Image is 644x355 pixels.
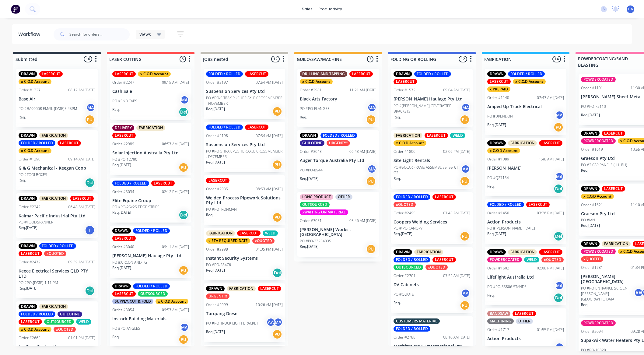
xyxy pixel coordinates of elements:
[16,130,98,190] div: DRAWNFABRICATIONFOLDED / ROLLEDLASERCUTx C.O.D AccountOrder #129009:14 AM [DATE]G & G Mechanical ...
[537,265,564,271] div: 02:08 PM [DATE]
[204,175,285,225] div: LASERCUTOrder #293508:53 AM [DATE]Welded Process Pipework Solutions Pty LtdPO #PO-IRONMANReq.PU
[394,140,426,146] div: x C.O.D Account
[581,241,600,247] div: DRAWN
[112,204,159,210] p: PO #PO-25x25 EDGE STRIPS
[581,147,603,152] div: Order #1619
[487,104,564,109] p: Amped Up Truck Electrical
[394,114,401,120] p: Req.
[508,140,537,146] div: FABRICATION
[602,241,631,247] div: FABRICATION
[300,227,376,237] p: [PERSON_NAME] Works - [GEOGRAPHIC_DATA]
[19,148,51,153] div: x C.O.D Account
[256,247,283,252] div: 01:35 PM [DATE]
[206,238,250,244] div: x ETA REQUIRED DATE
[394,194,430,200] div: FOLDED / ROLLED
[487,257,522,262] div: POWDERCOATED
[367,164,376,174] div: MA
[581,256,603,262] div: xQUOTED
[19,220,53,225] p: PO #TOOL/SPANNER
[204,69,285,119] div: FOLDED / ROLLEDLASERCUTOrder #219707:54 AM [DATE]Suspension Services Pty LtdPO #PO-SITRAK PUSHER ...
[227,286,256,291] div: FABRICATION
[300,167,323,173] p: PO #PO-8944
[68,156,95,162] div: 09:14 AM [DATE]
[39,243,76,249] div: FOLDED / ROLLED
[391,247,473,313] div: DRAWNFABRICATIONFOLDED / ROLLEDLASERCUTOUTSOURCEDxQUOTEDOrder #270107:52 AM [DATE]DV CabinetsPO #...
[487,79,511,84] div: LASERCUT
[112,141,134,147] div: Order #2989
[487,140,506,146] div: DRAWN
[487,184,495,189] p: Req.
[581,217,595,223] p: PO #IAN
[487,284,527,290] p: PO #PO-33806 STANDS
[487,226,535,231] p: PO #[PERSON_NAME] [DATE]
[554,122,563,132] div: PU
[425,133,448,138] div: LASERCUT
[487,231,506,237] p: Req. [DATE]
[19,213,95,219] p: Kalmar Pacific Industrial Pty Ltd
[112,299,153,304] div: SUPPLY, CUT & FOLD
[443,210,470,216] div: 07:45 AM [DATE]
[300,202,330,207] div: OUTSOURCED
[112,125,134,131] div: DELIVERY
[526,202,550,207] div: LASERCUT
[206,106,225,112] p: Req. [DATE]
[206,80,228,85] div: Order #2197
[112,260,147,265] p: PO #AIRCON AND JIG
[16,193,98,238] div: DRAWNFABRICATIONLASERCUTOrder #224206:48 AM [DATE]Kalmar Pacific Industrial Pty LtdPO #TOOL/SPANN...
[300,158,376,163] p: Auger Torque Australia Pty Ltd
[487,95,509,100] div: Order #1140
[206,286,225,291] div: DRAWN
[394,231,412,237] p: Req. [DATE]
[272,107,282,116] div: PU
[19,140,55,146] div: FOLDED / ROLLED
[272,160,282,170] div: PU
[487,156,509,162] div: Order #1389
[252,238,275,244] div: xQUOTED
[206,230,235,236] div: FABRICATION
[85,115,95,125] div: PU
[19,106,77,111] p: PO #BA9000R EMAIL [DATE]5.45PM
[206,178,229,183] div: LASERCUT
[206,125,243,130] div: FOLDED / ROLLED
[487,148,520,153] div: x C.O.D Account
[179,163,188,172] div: PU
[69,28,130,40] input: Search for orders...
[68,87,95,93] div: 08:12 AM [DATE]
[19,97,95,102] p: Base Air
[256,186,283,192] div: 08:53 AM [DATE]
[68,204,95,210] div: 06:48 AM [DATE]
[85,225,95,235] div: I
[349,218,376,223] div: 08:46 AM [DATE]
[70,196,94,201] div: LASERCUT
[112,244,134,250] div: Order #3040
[112,181,149,186] div: FOLDED / ROLLED
[206,149,283,160] p: PO #PO-SITRAK PUSHER AXLE CROSSMEMBER - DECEMBER
[366,115,376,125] div: PU
[112,157,137,162] p: PO #PO-12790
[443,273,470,279] div: 07:52 AM [DATE]
[524,257,539,262] div: WELD
[581,85,603,91] div: Order #1191
[112,228,131,234] div: DRAWN
[245,125,268,130] div: LASERCUT
[300,87,322,93] div: Order #2981
[539,249,562,255] div: LASERCUT
[206,195,283,206] p: Welded Process Pipework Solutions Pty Ltd
[44,251,66,256] div: xQUOTED
[394,257,430,262] div: FOLDED / ROLLED
[11,5,20,14] img: Factory
[394,273,415,279] div: Order #2701
[300,149,322,154] div: Order #3043
[391,69,473,127] div: DRAWNFOLDED / ROLLEDLASERCUTOrder #157209:04 AM [DATE][PERSON_NAME] Haulage Pty LtdPO #[PERSON_NA...
[112,283,131,289] div: DRAWN
[19,280,58,286] p: PO #PO-[DATE] 1:11 PM
[485,199,566,244] div: FOLDED / ROLLEDLASERCUTOrder #145003:26 PM [DATE]Action ProductsPO #[PERSON_NAME] [DATE]Req.[DATE...
[133,228,170,234] div: FOLDED / ROLLED
[461,164,470,174] div: AA
[19,259,40,265] div: Order #2472
[581,249,616,254] div: POWDERCOATED
[394,158,470,163] p: Site Light Rentals
[204,283,285,342] div: DRAWNFABRICATIONLASERCUTURGENT!!!!Order #299910:26 AM [DATE]Torquing DieselPO #PO-TRUCK LIGHT BRA...
[19,79,51,84] div: x C.O.D Account
[206,247,228,252] div: Order #2998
